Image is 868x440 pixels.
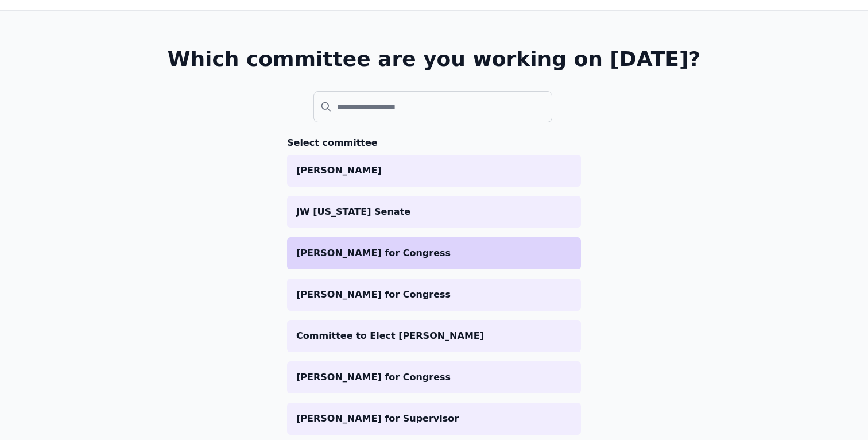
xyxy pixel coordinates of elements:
[168,48,701,71] h1: Which committee are you working on [DATE]?
[287,361,581,393] a: [PERSON_NAME] for Congress
[296,164,572,177] p: [PERSON_NAME]
[287,155,581,187] a: [PERSON_NAME]
[296,246,572,260] p: [PERSON_NAME] for Congress
[296,329,572,343] p: Committee to Elect [PERSON_NAME]
[296,205,572,219] p: JW [US_STATE] Senate
[287,403,581,435] a: [PERSON_NAME] for Supervisor
[287,136,581,150] h3: Select committee
[287,196,581,228] a: JW [US_STATE] Senate
[287,320,581,352] a: Committee to Elect [PERSON_NAME]
[287,237,581,269] a: [PERSON_NAME] for Congress
[296,412,572,426] p: [PERSON_NAME] for Supervisor
[296,288,572,302] p: [PERSON_NAME] for Congress
[296,370,572,384] p: [PERSON_NAME] for Congress
[287,279,581,311] a: [PERSON_NAME] for Congress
